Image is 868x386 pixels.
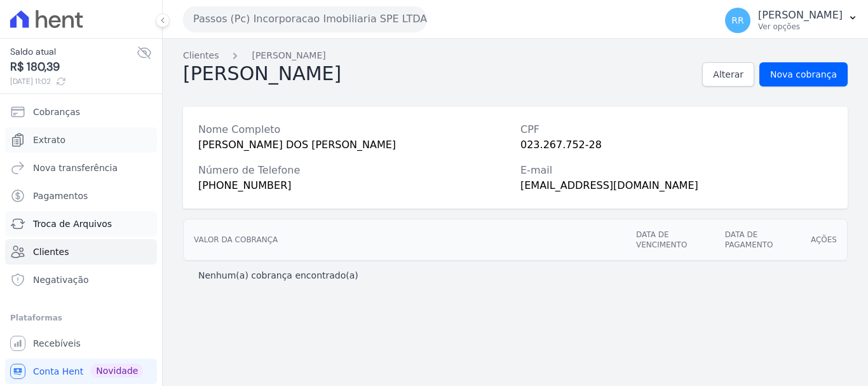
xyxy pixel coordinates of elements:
a: [PERSON_NAME] [252,49,325,62]
span: R$ 180,39 [10,59,137,76]
span: Alterar [713,68,743,81]
span: RR [731,16,743,25]
div: 023.267.752-28 [520,137,832,153]
span: Nova transferência [33,162,118,174]
div: Plataformas [10,310,152,326]
th: Data de vencimento [626,219,715,260]
span: Extrato [33,134,65,146]
a: Recebíveis [5,331,157,356]
th: Data de pagamento [715,219,801,260]
span: Saldo atual [10,45,137,59]
div: Nome Completo [198,122,510,137]
span: Conta Hent [33,365,83,378]
a: Nova cobrança [759,62,848,86]
span: Negativação [33,273,89,286]
th: Ações [801,219,847,260]
button: Passos (Pc) Incorporacao Imobiliaria SPE LTDA [183,6,427,32]
div: [PERSON_NAME] DOS [PERSON_NAME] [198,137,510,153]
a: Nova transferência [5,155,157,181]
span: Clientes [33,245,69,258]
span: Nova cobrança [770,68,837,81]
span: [DATE] 11:02 [10,76,137,87]
span: Pagamentos [33,190,88,202]
nav: Breadcrumb [183,49,848,62]
div: [PHONE_NUMBER] [198,178,510,193]
span: Cobranças [33,106,80,118]
a: Extrato [5,127,157,153]
a: Pagamentos [5,183,157,209]
th: Valor da cobrança [184,219,626,260]
p: Nenhum(a) cobrança encontrado(a) [198,269,358,282]
div: Número de Telefone [198,163,510,178]
span: Troca de Arquivos [33,217,112,230]
a: Troca de Arquivos [5,211,157,237]
a: Clientes [5,239,157,265]
p: [PERSON_NAME] [758,9,843,22]
a: Negativação [5,267,157,293]
div: [EMAIL_ADDRESS][DOMAIN_NAME] [520,178,832,193]
span: Recebíveis [33,337,81,350]
div: E-mail [520,163,832,178]
span: Novidade [91,364,143,378]
a: Cobranças [5,99,157,125]
h2: [PERSON_NAME] [183,62,341,86]
a: Alterar [702,62,754,86]
p: Ver opções [758,22,843,32]
button: RR [PERSON_NAME] Ver opções [715,3,868,38]
a: Clientes [183,49,219,62]
div: CPF [520,122,832,137]
a: Conta Hent Novidade [5,359,157,384]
